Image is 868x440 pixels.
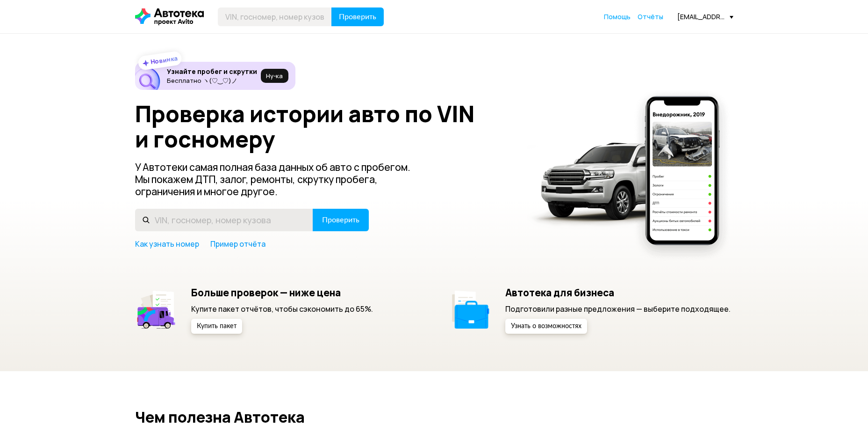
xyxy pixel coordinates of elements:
h5: Автотека для бизнеса [505,286,731,299]
button: Проверить [331,7,384,26]
input: VIN, госномер, номер кузова [218,7,332,26]
span: Узнать о возможностях [511,323,581,330]
strong: Новинка [150,54,178,66]
h2: Чем полезна Автотека [135,409,733,425]
p: Купите пакет отчётов, чтобы сэкономить до 65%. [191,304,373,314]
h5: Больше проверок — ниже цена [191,286,373,299]
span: Проверить [322,216,359,224]
span: Помощь [604,12,631,21]
a: Пример отчёта [210,239,265,249]
button: Купить пакет [191,319,242,334]
h1: Проверка истории авто по VIN и госномеру [135,101,515,152]
button: Узнать о возможностях [505,319,587,334]
p: Подготовили разные предложения — выберите подходящее. [505,304,731,314]
p: Бесплатно ヽ(♡‿♡)ノ [167,77,257,84]
a: Помощь [604,12,631,22]
p: У Автотеки самая полная база данных об авто с пробегом. Мы покажем ДТП, залог, ремонты, скрутку п... [135,161,426,198]
span: Купить пакет [197,323,237,330]
button: Проверить [313,209,369,231]
span: Ну‑ка [266,72,283,80]
a: Как узнать номер [135,239,199,249]
a: Отчёты [638,12,663,22]
span: Проверить [339,13,376,21]
input: VIN, госномер, номер кузова [135,209,313,231]
h6: Узнайте пробег и скрутки [167,67,257,76]
span: Отчёты [638,12,663,21]
div: [EMAIL_ADDRESS][DOMAIN_NAME] [677,12,733,21]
